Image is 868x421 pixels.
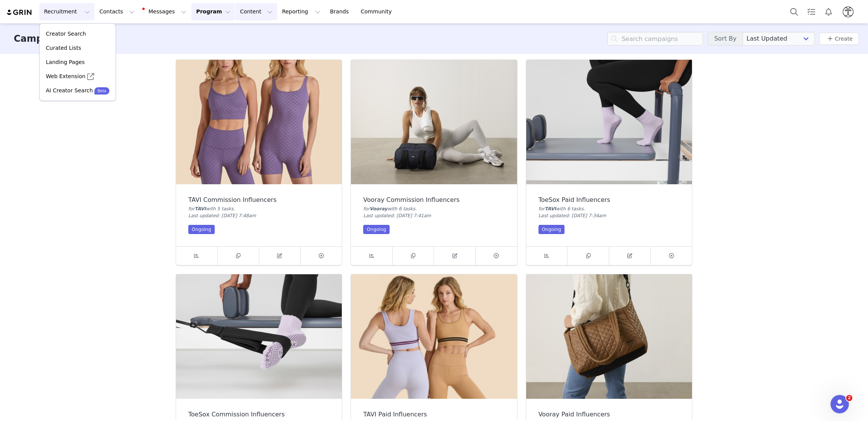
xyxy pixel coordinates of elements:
img: TAVI Paid Influencers [351,274,517,399]
span: Vooray [370,206,388,211]
div: Last updated: [DATE] 7:48am [188,212,330,219]
p: Web Extension [46,72,86,80]
p: Landing Pages [46,58,85,66]
div: Ongoing [538,225,565,234]
button: Content [235,3,277,20]
a: Tasks [803,3,820,20]
div: Last updated: [DATE] 7:34am [538,212,680,219]
iframe: Intercom live chat [830,395,849,413]
img: Vooray Commission Influencers [351,60,517,184]
button: Program [191,3,235,20]
img: ToeSox Paid Influencers [526,60,692,184]
button: Profile [837,6,862,18]
input: Search campaigns [607,32,703,46]
div: TAVI Commission Influencers [188,197,330,203]
img: TAVI Commission Influencers [176,60,342,184]
p: Curated Lists [46,44,81,52]
div: TAVI Paid Influencers [363,411,504,418]
div: Vooray Paid Influencers [538,411,680,418]
button: Messages [139,3,191,20]
p: AI Creator Search [46,87,93,95]
div: ToeSox Paid Influencers [538,197,680,203]
span: TAVI [195,206,206,211]
img: grin logo [6,9,33,16]
div: Ongoing [188,225,215,234]
a: Brands [325,3,356,20]
button: Reporting [277,3,325,20]
img: ToeSox Commission Influencers [176,274,342,399]
div: for with 6 task . [363,205,504,212]
a: Community [356,3,400,20]
button: Notifications [820,3,837,20]
button: Recruitment [39,3,95,20]
span: TAVI [545,206,556,211]
button: Create [819,33,859,45]
img: Vooray Paid Influencers [526,274,692,399]
h3: Campaigns [14,32,71,46]
img: b7628507-193f-4617-9875-5215a5dd29aa.png [842,6,854,18]
div: Last updated: [DATE] 7:41am [363,212,504,219]
div: Vooray Commission Influencers [363,197,504,203]
span: s [231,206,233,211]
p: Creator Search [46,30,86,38]
div: for with 5 task . [188,205,330,212]
div: Ongoing [363,225,390,234]
p: Beta [98,88,106,93]
div: ToeSox Commission Influencers [188,411,330,418]
div: for with 6 task . [538,205,680,212]
span: 2 [846,395,852,401]
span: s [581,206,584,211]
button: Contacts [95,3,139,20]
span: s [413,206,415,211]
button: Search [786,3,803,20]
a: Create [826,34,853,43]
